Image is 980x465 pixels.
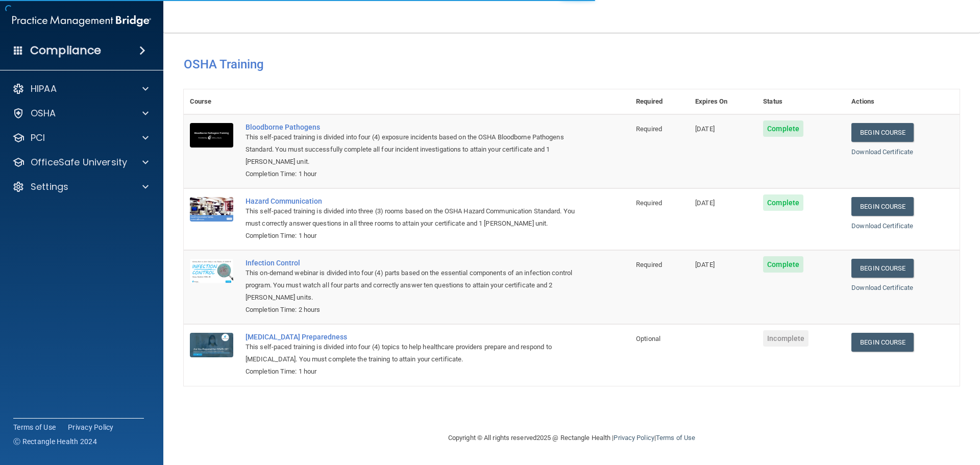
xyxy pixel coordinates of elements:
a: PCI [12,132,149,144]
a: Infection Control [246,259,579,267]
th: Required [630,89,689,114]
div: This self-paced training is divided into three (3) rooms based on the OSHA Hazard Communication S... [246,205,579,230]
span: Required [636,125,662,133]
span: Ⓒ Rectangle Health 2024 [13,436,97,447]
p: OSHA [31,107,56,119]
span: Incomplete [763,330,808,347]
a: Privacy Policy [68,422,114,432]
h4: OSHA Training [184,57,960,71]
p: HIPAA [31,83,57,95]
a: Begin Course [851,333,914,352]
a: Begin Course [851,197,914,216]
a: Begin Course [851,259,914,278]
a: Download Certificate [851,222,913,230]
a: Bloodborne Pathogens [246,123,579,131]
a: Terms of Use [13,422,56,432]
span: [DATE] [695,261,715,268]
th: Status [757,89,845,114]
p: PCI [31,132,45,144]
div: Completion Time: 1 hour [246,365,579,378]
img: PMB logo [12,11,151,31]
p: OfficeSafe University [31,156,127,168]
a: Download Certificate [851,284,913,291]
a: OfficeSafe University [12,156,149,168]
p: Settings [31,181,68,193]
a: Settings [12,181,149,193]
span: Complete [763,194,803,211]
a: Privacy Policy [614,434,654,442]
a: HIPAA [12,83,149,95]
div: This self-paced training is divided into four (4) topics to help healthcare providers prepare and... [246,341,579,365]
a: Download Certificate [851,148,913,156]
a: Terms of Use [656,434,695,442]
div: This on-demand webinar is divided into four (4) parts based on the essential components of an inf... [246,267,579,304]
a: OSHA [12,107,149,119]
th: Actions [845,89,960,114]
span: Required [636,261,662,268]
span: Complete [763,256,803,273]
div: Completion Time: 1 hour [246,230,579,242]
span: [DATE] [695,125,715,133]
span: [DATE] [695,199,715,207]
div: Copyright © All rights reserved 2025 @ Rectangle Health | | [385,422,758,454]
div: Completion Time: 1 hour [246,168,579,180]
th: Expires On [689,89,757,114]
span: Complete [763,120,803,137]
div: Completion Time: 2 hours [246,304,579,316]
a: Begin Course [851,123,914,142]
span: Required [636,199,662,207]
div: This self-paced training is divided into four (4) exposure incidents based on the OSHA Bloodborne... [246,131,579,168]
th: Course [184,89,239,114]
span: Optional [636,335,660,342]
a: [MEDICAL_DATA] Preparedness [246,333,579,341]
h4: Compliance [30,43,101,58]
a: Hazard Communication [246,197,579,205]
